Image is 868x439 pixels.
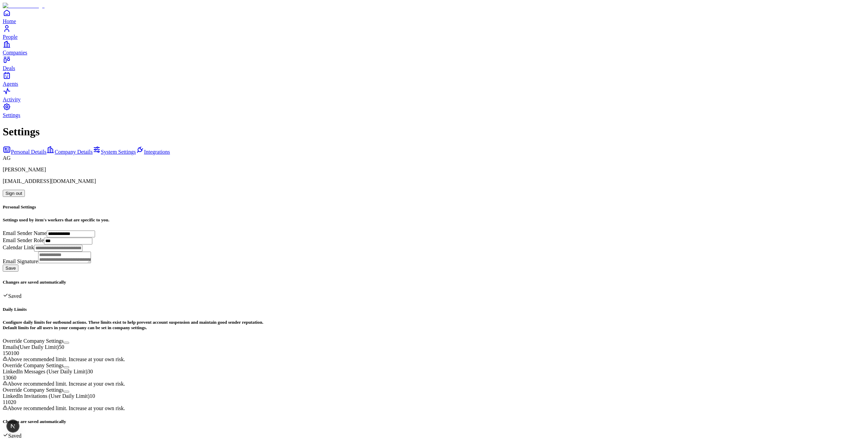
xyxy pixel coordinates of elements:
label: LinkedIn Invitations [3,393,90,399]
span: 1 [3,399,5,405]
h5: Configure daily limits for outbound actions. These limits exist to help prevent account suspensio... [3,320,865,331]
h5: Changes are saved automatically [3,280,865,285]
a: Home [3,9,865,24]
span: Agents [3,81,18,87]
span: 10 [90,393,95,399]
a: Agents [3,71,865,87]
span: Integrations [144,149,170,155]
span: (User Daily Limit) [18,344,59,350]
a: System Settings [93,149,136,155]
span: People [3,34,18,40]
h5: Personal Settings [3,204,865,210]
span: 1 [3,350,5,356]
h1: Settings [3,125,865,138]
button: Save [3,265,18,272]
a: Activity [3,87,865,102]
a: Settings [3,103,865,118]
span: System Settings [101,149,136,155]
span: 100 [11,350,19,356]
span: 30 [88,369,93,374]
div: AG [3,155,865,161]
label: Email Signature [3,258,38,264]
span: 30 [5,375,11,381]
span: 50 [5,350,11,356]
label: Emails [3,344,59,350]
p: [EMAIL_ADDRESS][DOMAIN_NAME] [3,178,865,184]
span: (User Daily Limit) [47,369,88,374]
h5: Changes are saved automatically [3,419,865,424]
span: Override Company Settings [3,362,64,368]
span: Company Details [55,149,93,155]
span: Companies [3,50,27,55]
span: (User Daily Limit) [49,393,90,399]
span: 20 [11,399,16,405]
div: Saved [3,292,865,299]
img: Item Brain Logo [3,3,45,9]
p: [PERSON_NAME] [3,167,865,173]
span: Above recommended limit. Increase at your own risk. [7,405,125,411]
span: 50 [59,344,64,350]
a: Deals [3,56,865,71]
button: Sign out [3,190,25,197]
a: Companies [3,40,865,55]
span: 1 [3,375,5,381]
div: Saved [3,432,865,439]
span: Settings [3,112,20,118]
span: Personal Details [11,149,46,155]
span: 60 [11,375,16,381]
a: Personal Details [3,149,46,155]
label: LinkedIn Messages [3,369,88,374]
label: Email Sender Role [3,237,44,243]
span: Above recommended limit. Increase at your own risk. [7,356,125,362]
span: Override Company Settings [3,387,64,393]
span: Activity [3,97,20,102]
a: Company Details [46,149,93,155]
span: Above recommended limit. Increase at your own risk. [7,381,125,387]
span: Deals [3,65,15,71]
a: People [3,24,865,40]
label: Email Sender Name [3,230,47,236]
a: Integrations [136,149,170,155]
h5: Daily Limits [3,307,865,312]
h5: Settings used by item's workers that are specific to you. [3,217,865,223]
label: Calendar Link [3,244,34,250]
span: 10 [5,399,11,405]
span: Home [3,18,16,24]
span: Override Company Settings [3,338,64,344]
